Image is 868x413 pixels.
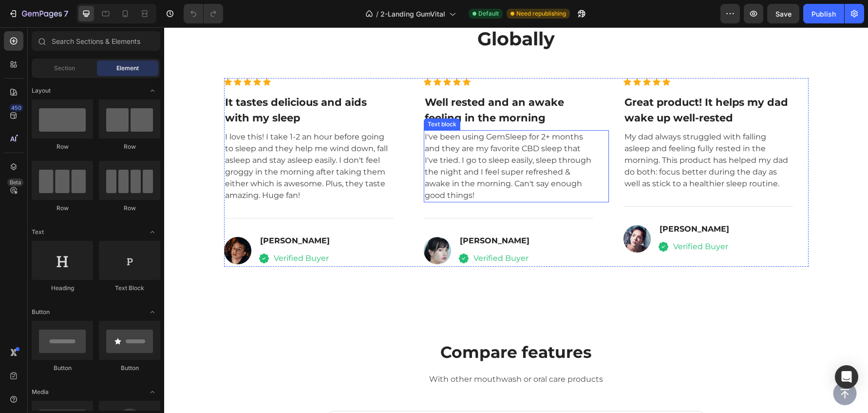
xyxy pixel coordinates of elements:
[145,83,160,98] span: Toggle open
[32,284,93,293] div: Heading
[54,64,75,73] span: Section
[460,104,628,162] p: My dad always struggled with falling asleep and feeling fully rested in the morning. This product...
[32,204,93,213] div: Row
[116,64,139,73] span: Element
[32,388,49,396] span: Media
[260,210,287,237] img: Alt Image
[164,27,868,413] iframe: Design area
[262,93,294,101] div: Text block
[32,86,51,95] span: Layout
[4,4,73,23] button: 7
[309,225,364,237] p: Verified Buyer
[32,364,93,373] div: Button
[64,8,68,20] p: 7
[380,9,445,19] span: 2-Landing GumVital
[835,365,858,389] div: Open Intercom Messenger
[261,67,428,98] p: Well rested and an awake feeling in the morning
[99,284,160,293] div: Text Block
[145,384,160,400] span: Toggle open
[99,142,160,151] div: Row
[99,364,160,373] div: Button
[261,104,428,174] p: I've been using GemSleep for 2+ months and they are my favorite CBD sleep that I've tried. I go t...
[296,208,365,219] p: [PERSON_NAME]
[145,224,160,240] span: Toggle open
[376,9,378,19] span: /
[509,214,564,225] p: Verified Buyer
[32,142,93,151] div: Row
[9,104,23,112] div: 450
[803,4,844,23] button: Publish
[495,196,565,208] p: [PERSON_NAME]
[166,315,539,335] p: Compare features
[99,204,160,213] div: Row
[166,345,539,359] p: With other mouthwash or oral care products
[460,67,628,98] p: Great product! It helps my dad wake up well-rested
[184,4,223,23] div: Undo/Redo
[767,4,799,23] button: Save
[775,10,792,18] span: Save
[7,178,23,186] div: Beta
[459,198,487,225] img: Alt Image
[811,9,836,19] div: Publish
[32,228,44,236] span: Text
[32,31,160,51] input: Search Sections & Elements
[32,308,50,316] span: Button
[478,9,499,18] span: Default
[145,304,160,320] span: Toggle open
[516,9,566,18] span: Need republishing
